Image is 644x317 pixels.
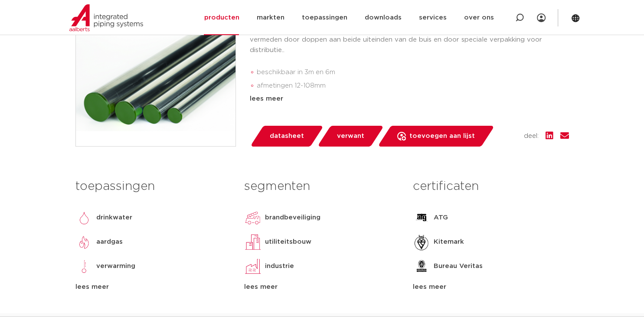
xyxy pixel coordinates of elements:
img: Kitemark [413,233,430,251]
img: industrie [244,258,262,275]
img: Bureau Veritas [413,258,430,275]
p: ATG [434,212,448,223]
p: industrie [265,261,294,271]
img: ATG [413,209,430,226]
img: aardgas [75,233,93,251]
img: utiliteitsbouw [244,233,262,251]
p: utiliteitsbouw [265,237,311,247]
a: verwant [317,126,384,147]
li: afmetingen 12-108mm [257,79,569,93]
li: beschikbaar in 3m en 6m [257,65,569,79]
div: lees meer [75,282,231,292]
img: verwarming [75,258,93,275]
div: lees meer [250,94,569,104]
p: verwarming [96,261,135,271]
img: drinkwater [75,209,93,226]
p: brandbeveiliging [265,212,320,223]
p: aardgas [96,237,123,247]
a: datasheet [250,126,324,147]
div: lees meer [244,282,400,292]
p: drinkwater [96,212,132,223]
span: toevoegen aan lijst [409,129,475,143]
span: verwant [337,129,364,143]
h3: segmenten [244,178,400,195]
h3: toepassingen [75,178,231,195]
p: Bureau Veritas [434,261,483,271]
span: deel: [524,131,539,141]
img: brandbeveiliging [244,209,262,226]
span: datasheet [270,129,304,143]
h3: certificaten [413,178,569,195]
div: lees meer [413,282,569,292]
p: Kitemark [434,237,464,247]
